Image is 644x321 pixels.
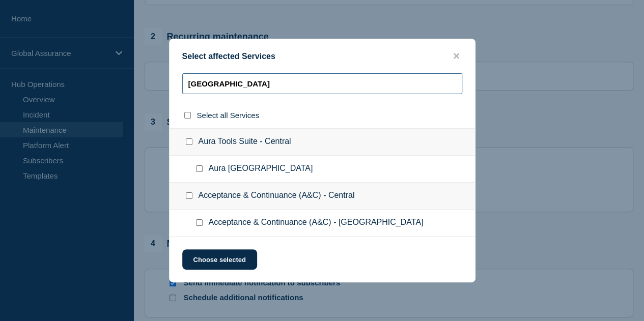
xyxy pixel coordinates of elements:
div: Select affected Services [170,51,475,61]
input: Acceptance & Continuance (A&C) - Central checkbox [186,192,192,199]
div: Acceptance & Continuance (A&C) - Central [170,183,475,210]
span: Acceptance & Continuance (A&C) - [GEOGRAPHIC_DATA] [209,218,424,228]
button: Choose selected [182,249,257,270]
span: Aura [GEOGRAPHIC_DATA] [209,164,313,174]
input: Acceptance & Continuance (A&C) - Ireland checkbox [196,219,203,226]
div: Aura Tools Suite - Central [170,128,475,156]
input: Aura Ireland checkbox [196,165,203,172]
span: Select all Services [197,111,260,120]
input: select all checkbox [184,112,191,119]
button: close button [451,51,462,61]
input: Aura Tools Suite - Central checkbox [186,138,192,145]
input: Search [182,73,462,94]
